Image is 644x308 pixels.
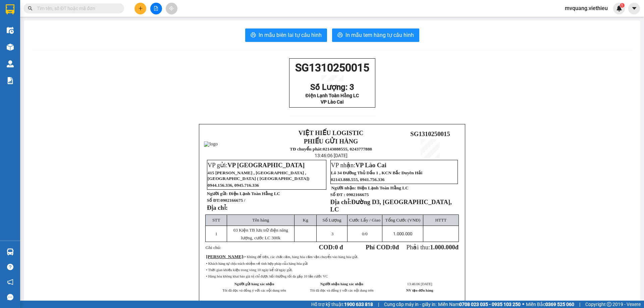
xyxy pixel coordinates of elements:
span: VP gửi: [208,162,305,169]
strong: Người nhận: [331,185,356,190]
span: 13:46:06 [DATE] [315,153,347,158]
span: Điện Lạnh Toàn Hằng LC [305,93,359,98]
span: • Thời gian khiếu kiện trong vòng 10 ngày kể từ ngày gửi. [206,268,292,272]
span: Số Lượng [322,218,341,223]
button: printerIn mẫu biên lai tự cấu hình [245,28,327,42]
strong: 0708 023 035 - 0935 103 250 [459,302,521,307]
span: STT [212,218,220,223]
span: VP nhận: [331,162,386,169]
span: printer [337,32,343,39]
sup: 1 [620,3,625,8]
img: solution-icon [7,77,14,84]
span: In mẫu tem hàng tự cấu hình [345,31,414,39]
span: 0 [362,231,364,236]
strong: Người nhận hàng xác nhận [320,282,363,286]
span: • Hàng hóa không khai báo giá trị chỉ được bồi thường tối đa gấp 10 lần cước VC [206,274,328,278]
span: SG1310250015 [410,130,450,137]
span: SG1310250015 [295,61,369,74]
span: 03 Kiện TB lưu trữ điện năng lượng, cước LC 300k [233,228,288,240]
span: 0902166675 [346,192,369,197]
img: icon-new-feature [616,5,622,11]
span: Miền Bắc [526,301,574,308]
span: Kg [303,218,308,223]
button: caret-down [628,3,640,14]
span: 0902166675 / [220,198,245,203]
strong: VIỆT HIẾU LOGISTIC [299,129,364,136]
span: VP Lào Cai [356,162,386,169]
strong: Người gửi hàng xác nhận [234,282,274,286]
img: warehouse-icon [7,60,14,67]
span: | [579,301,580,308]
span: plus [138,6,143,11]
input: Tìm tên, số ĐT hoặc mã đơn [37,5,116,12]
button: file-add [150,3,162,14]
span: question-circle [7,264,13,270]
strong: Số ĐT: [207,198,245,203]
strong: Địa chỉ: [330,198,351,205]
img: warehouse-icon [7,27,14,34]
strong: Địa chỉ: [207,204,228,211]
span: VP Lào Cai [321,99,344,105]
span: : [206,254,245,259]
strong: 1900 633 818 [344,302,373,307]
span: Tổng Cước (VNĐ) [385,218,420,223]
span: Tôi đã đọc và đồng ý với các nội dung trên [222,289,286,292]
button: aim [166,3,177,14]
span: Điện Lạnh Toàn Hằng LC [357,185,409,190]
span: Lô 34 Đường Thủ Dầu 1 , KCN Bắc Duyên Hải [331,170,423,175]
strong: 02143888555, 0243777888 [323,146,372,151]
span: file-add [154,6,158,11]
span: HTTT [435,218,446,223]
span: In mẫu biên lai tự cấu hình [259,31,322,39]
span: message [7,294,13,300]
span: 1.000.000 [430,244,455,251]
strong: COD: [319,244,343,251]
span: ⚪️ [522,303,524,306]
span: notification [7,279,13,285]
span: Phải thu: [407,244,459,251]
span: | [378,301,379,308]
strong: NV tạo đơn hàng [406,289,433,292]
span: 3 [331,231,334,236]
span: 02143.888.555, 0941.756.336 [331,177,385,182]
button: plus [135,3,146,14]
img: warehouse-icon [7,44,14,51]
span: aim [169,6,174,11]
span: 1.000.000 [393,231,412,236]
span: Ghi chú: [206,245,221,250]
strong: Số ĐT : [330,192,345,197]
strong: PHIẾU GỬI HÀNG [304,138,358,145]
span: Cung cấp máy in - giấy in: [384,301,436,308]
span: copyright [607,302,611,307]
span: • Không để tiền, các chất cấm, hàng hóa cấm vận chuyển vào hàng hóa gửi. [245,255,358,259]
img: logo-vxr [6,4,14,14]
span: Điện Lạnh Toàn Hằng LC [229,191,280,196]
span: VP [GEOGRAPHIC_DATA] [227,162,305,169]
span: 0 đ [335,244,343,251]
span: đ [455,244,459,251]
span: Cước Lấy / Giao [349,218,380,223]
span: 415 [PERSON_NAME] , [GEOGRAPHIC_DATA] , [GEOGRAPHIC_DATA] ( [GEOGRAPHIC_DATA]) [208,170,309,181]
strong: 0369 525 060 [545,302,574,307]
span: Tôi đã đọc và đồng ý với các nội dung trên [310,289,374,292]
span: Tên hàng [252,218,269,223]
span: /0 [362,231,368,236]
span: Miền Nam [438,301,521,308]
img: logo [204,141,218,147]
span: Số Lượng: 3 [310,82,354,92]
img: warehouse-icon [7,248,14,255]
span: Đường D3, [GEOGRAPHIC_DATA], LC [330,198,452,213]
strong: Phí COD: đ [366,244,399,251]
span: Hỗ trợ kỹ thuật: [311,301,373,308]
span: 1 [621,3,623,8]
span: 0944.156.336, 0945.716.336 [208,183,259,188]
span: mvquang.viethieu [559,4,613,12]
span: 1 [215,231,217,236]
span: search [28,6,33,11]
span: 13:46:06 [DATE] [407,282,432,286]
span: printer [251,32,256,39]
span: caret-down [631,5,637,11]
strong: Người gửi: [207,191,228,196]
span: [PERSON_NAME] [206,254,243,259]
span: • Khách hàng tự chịu trách nhiệm về tính hợp pháp của hàng hóa gửi [206,262,308,265]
